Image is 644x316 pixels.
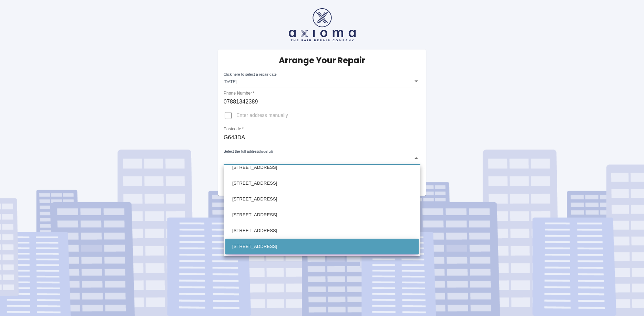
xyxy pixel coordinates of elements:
li: [STREET_ADDRESS] [225,191,419,207]
li: [STREET_ADDRESS] [225,175,419,191]
li: [STREET_ADDRESS] [225,223,419,239]
li: [STREET_ADDRESS] [225,239,419,254]
li: [STREET_ADDRESS] [225,207,419,223]
li: [STREET_ADDRESS] [225,160,419,175]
